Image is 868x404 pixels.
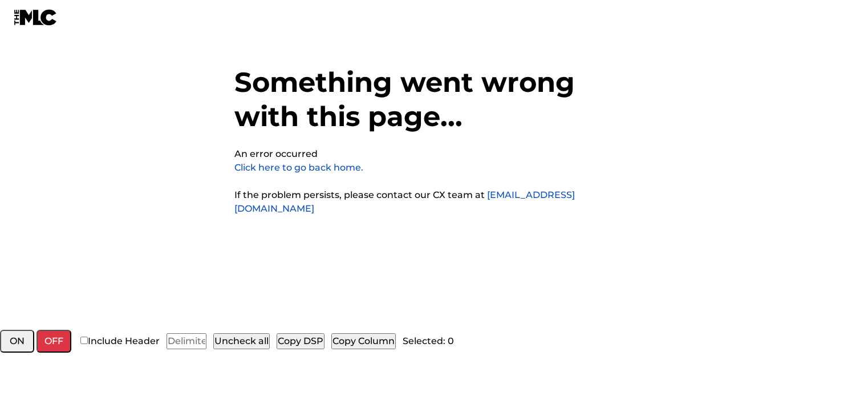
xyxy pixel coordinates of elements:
[234,188,634,216] p: If the problem persists, please contact our CX team at
[80,337,88,344] input: Include Header
[277,333,325,349] button: Copy DSP
[167,333,206,349] input: Delimiter (e.g. -)
[331,333,396,349] button: Copy Column
[234,147,318,161] pre: An error occurred
[78,336,160,346] label: Include Header
[234,65,634,147] h1: Something went wrong with this page...
[403,336,454,346] span: Selected: 0
[213,333,270,349] button: Uncheck all
[14,9,58,26] img: MLC Logo
[234,162,363,173] a: Click here to go back home.
[36,330,71,353] button: OFF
